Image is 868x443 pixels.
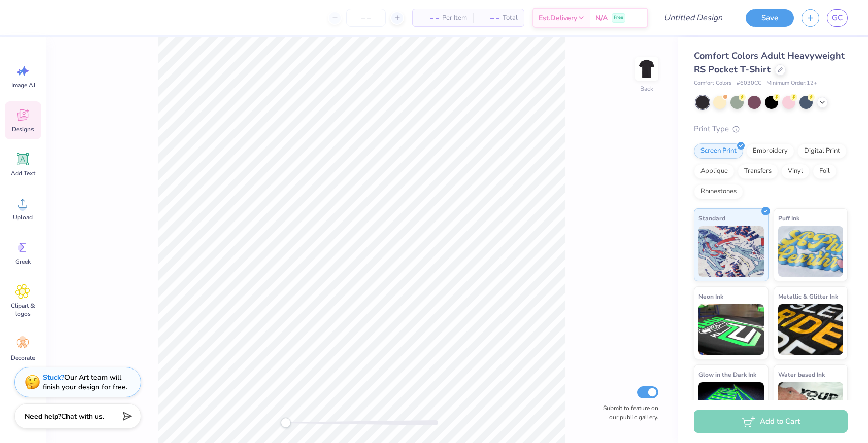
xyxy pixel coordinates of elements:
[778,304,844,355] img: Metallic & Glitter Ink
[11,81,35,89] span: Image AI
[12,125,34,133] span: Designs
[766,79,817,88] span: Minimum Order: 12 +
[479,13,499,23] span: – –
[698,226,764,277] img: Standard
[6,302,40,318] span: Clipart & logos
[640,84,653,93] div: Back
[503,13,518,23] span: Total
[746,9,794,27] button: Save
[698,213,725,224] span: Standard
[778,213,799,224] span: Puff Ink
[738,164,778,179] div: Transfers
[698,304,764,355] img: Neon Ink
[11,354,35,362] span: Decorate
[11,169,35,177] span: Add Text
[694,50,845,76] span: Comfort Colors Adult Heavyweight RS Pocket T-Shirt
[813,164,837,179] div: Foil
[15,257,31,266] span: Greek
[61,412,104,421] span: Chat with us.
[346,9,386,27] input: – –
[25,412,61,421] strong: Need help?
[614,14,623,21] span: Free
[698,291,723,302] span: Neon Ink
[778,382,844,433] img: Water based Ink
[43,373,127,392] div: Our Art team will finish your design for free.
[694,164,735,179] div: Applique
[43,373,64,382] strong: Stuck?
[442,13,467,23] span: Per Item
[698,382,764,433] img: Glow in the Dark Ink
[827,9,848,27] a: GC
[832,12,843,24] span: GC
[778,291,838,302] span: Metallic & Glitter Ink
[694,123,848,135] div: Print Type
[13,213,33,221] span: Upload
[656,8,730,28] input: Untitled Design
[746,143,794,159] div: Embroidery
[694,184,743,199] div: Rhinestones
[778,369,825,380] span: Water based Ink
[637,59,657,79] img: Back
[281,418,291,428] div: Accessibility label
[419,13,439,23] span: – –
[597,403,658,422] label: Submit to feature on our public gallery.
[694,79,731,88] span: Comfort Colors
[539,13,577,23] span: Est. Delivery
[694,143,743,159] div: Screen Print
[737,79,761,88] span: # 6030CC
[698,369,756,380] span: Glow in the Dark Ink
[595,13,608,23] span: N/A
[781,164,810,179] div: Vinyl
[778,226,844,277] img: Puff Ink
[797,143,847,159] div: Digital Print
